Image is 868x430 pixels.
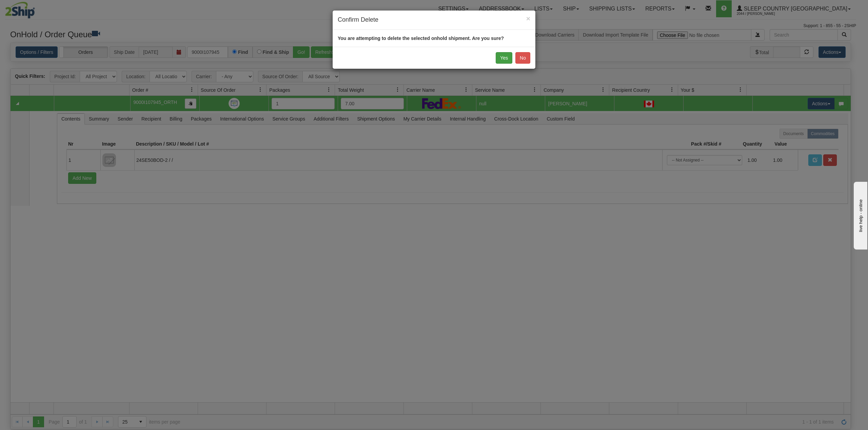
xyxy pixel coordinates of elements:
[496,52,512,64] button: Yes
[526,15,530,22] span: ×
[515,52,530,64] button: No
[852,180,867,250] iframe: chat widget
[526,15,530,22] button: Close
[338,36,504,41] strong: You are attempting to delete the selected onhold shipment. Are you sure?
[338,16,530,24] h4: Confirm Delete
[5,6,63,11] div: live help - online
